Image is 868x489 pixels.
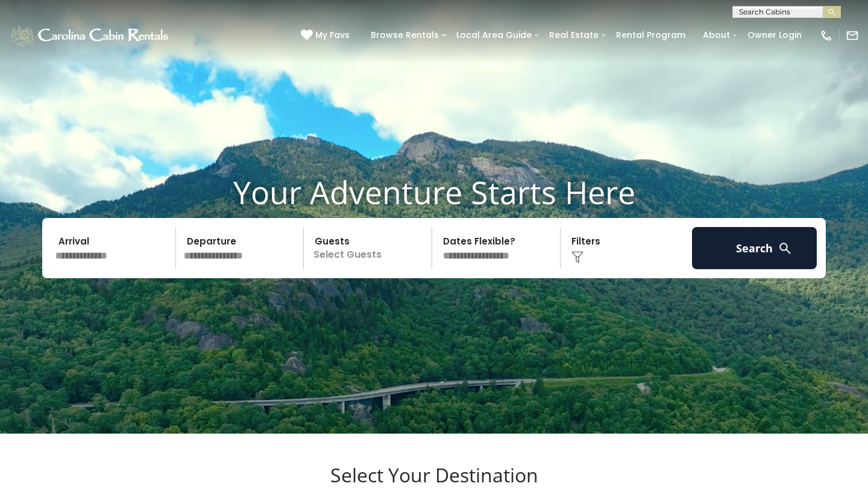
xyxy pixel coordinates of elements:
[450,26,538,45] a: Local Area Guide
[741,26,808,45] a: Owner Login
[365,26,445,45] a: Browse Rentals
[820,29,833,42] img: phone-regular-white.png
[301,29,353,42] a: My Favs
[571,251,583,263] img: filter--v1.png
[697,26,736,45] a: About
[315,29,350,42] span: My Favs
[9,23,172,48] img: White-1-1-2.png
[610,26,691,45] a: Rental Program
[9,173,859,211] h1: Your Adventure Starts Here
[846,29,859,42] img: mail-regular-white.png
[307,227,432,269] p: Select Guests
[778,241,793,256] img: search-regular-white.png
[543,26,605,45] a: Real Estate
[692,227,817,269] button: Search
